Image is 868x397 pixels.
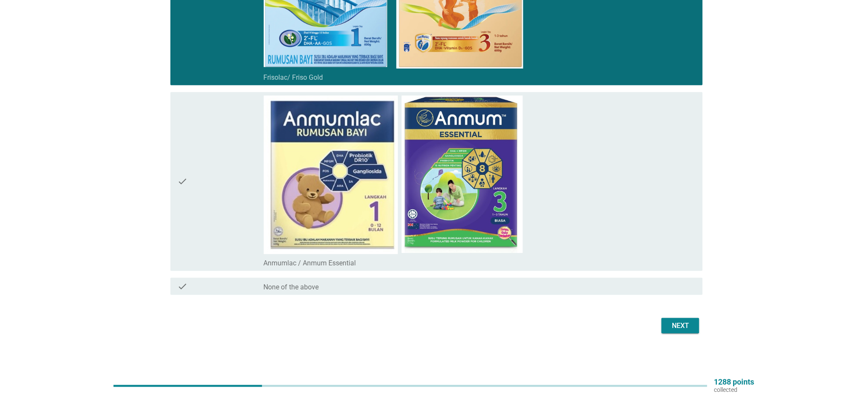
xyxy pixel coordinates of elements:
[264,259,356,268] label: Anmumlac / Anmum Essential
[662,318,699,334] button: Next
[714,386,755,394] p: collected
[264,283,319,292] label: None of the above
[264,96,523,254] img: 8325319c-e4b9-4e48-9a3b-2092b7ce6ea1-ammunlac.png
[177,96,188,268] i: check
[177,281,188,292] i: check
[668,321,692,331] div: Next
[714,378,755,386] p: 1288 points
[264,73,323,82] label: Frisolac/ Friso Gold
